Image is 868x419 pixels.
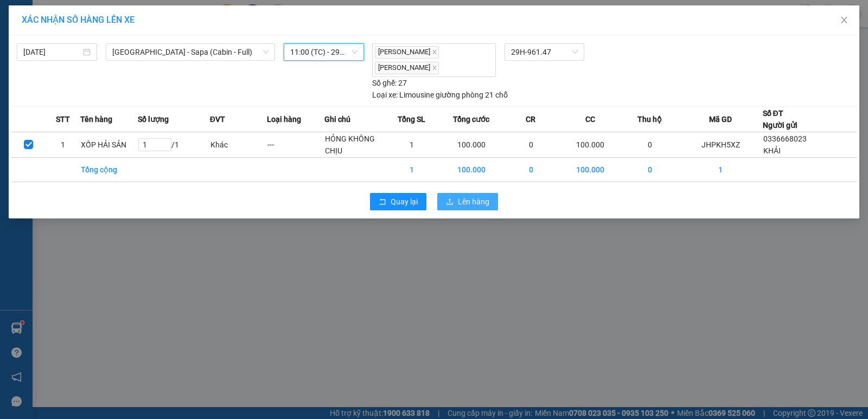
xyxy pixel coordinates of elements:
[210,132,267,157] td: Khác
[372,89,398,101] span: Loại xe:
[437,193,498,210] button: uploadLên hàng
[112,44,269,60] span: Hà Nội - Sapa (Cabin - Full)
[763,146,781,155] span: KHẢI
[80,132,138,157] td: XỐP HẢI SẢN
[267,113,301,125] span: Loại hàng
[138,132,210,157] td: / 1
[432,49,437,55] span: close
[372,89,508,101] div: Limousine giường phòng 21 chỗ
[398,113,425,125] span: Tổng SL
[559,157,621,182] td: 100.000
[526,113,535,125] span: CR
[502,132,560,157] td: 0
[502,157,560,182] td: 0
[210,113,225,125] span: ĐVT
[763,107,797,131] div: Số ĐT Người gửi
[80,157,138,182] td: Tổng cộng
[559,132,621,157] td: 100.000
[138,113,169,125] span: Số lượng
[679,157,762,182] td: 1
[375,46,439,59] span: [PERSON_NAME]
[324,132,383,157] td: HỎNG KHÔNG CHỊU
[441,157,502,182] td: 100.000
[379,198,386,207] span: rollback
[585,113,595,125] span: CC
[290,44,358,60] span: 11:00 (TC) - 29H-961.47
[391,196,418,208] span: Quay lại
[375,62,439,74] span: [PERSON_NAME]
[324,113,350,125] span: Ghi chú
[46,132,80,157] td: 1
[763,134,807,143] span: 0336668023
[372,77,397,89] span: Số ghế:
[840,16,848,24] span: close
[383,132,441,157] td: 1
[23,46,81,58] input: 13/10/2025
[80,113,112,125] span: Tên hàng
[622,157,679,182] td: 0
[458,196,489,208] span: Lên hàng
[637,113,662,125] span: Thu hộ
[446,198,454,207] span: upload
[432,65,437,70] span: close
[22,15,135,25] span: XÁC NHẬN SỐ HÀNG LÊN XE
[622,132,679,157] td: 0
[511,44,578,60] span: 29H-961.47
[679,132,762,157] td: JHPKH5XZ
[709,113,732,125] span: Mã GD
[267,132,324,157] td: ---
[263,49,269,55] span: down
[383,157,441,182] td: 1
[370,193,426,210] button: rollbackQuay lại
[372,77,407,89] div: 27
[453,113,489,125] span: Tổng cước
[56,113,70,125] span: STT
[829,5,859,36] button: Close
[441,132,502,157] td: 100.000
